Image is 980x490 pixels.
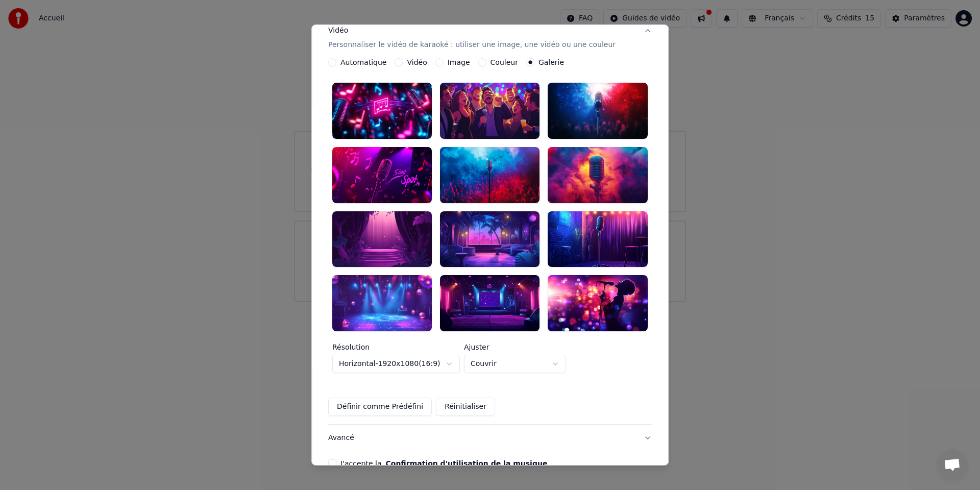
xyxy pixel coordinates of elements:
label: Vidéo [407,59,427,66]
label: Image [448,59,470,66]
p: Personnaliser le vidéo de karaoké : utiliser une image, une vidéo ou une couleur [328,40,616,50]
label: Ajuster [464,344,566,351]
button: J'accepte la [386,460,548,467]
button: Réinitialiser [436,398,495,416]
label: Couleur [491,59,518,66]
label: Automatique [340,59,386,66]
label: J'accepte la [340,460,547,467]
div: VidéoPersonnaliser le vidéo de karaoké : utiliser une image, une vidéo ou une couleur [328,58,652,424]
button: Avancé [328,425,652,451]
button: VidéoPersonnaliser le vidéo de karaoké : utiliser une image, une vidéo ou une couleur [328,17,652,58]
label: Galerie [538,59,564,66]
button: Définir comme Prédéfini [328,398,432,416]
label: Résolution [332,344,460,351]
div: Vidéo [328,26,616,50]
